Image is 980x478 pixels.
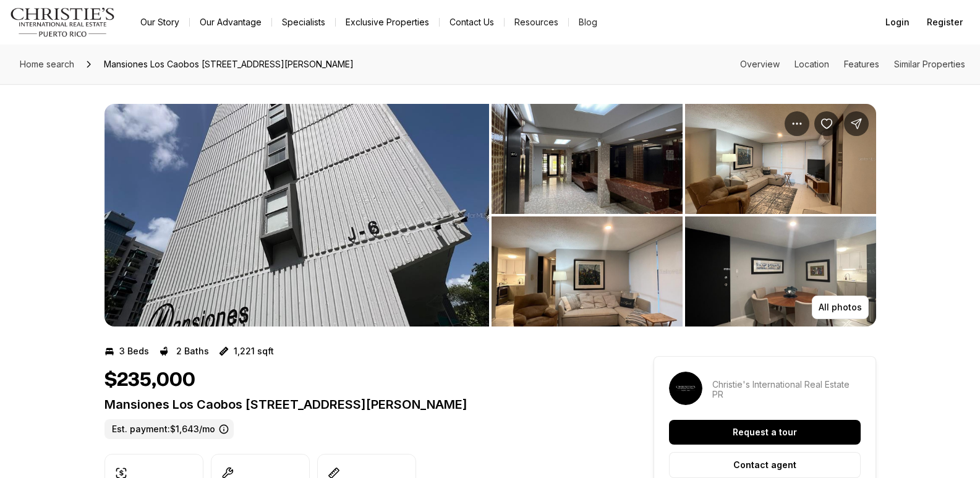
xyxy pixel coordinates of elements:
[844,111,869,136] button: Share Property: Mansiones Los Caobos AVENIDA SAN PATRICIO #10-B
[492,104,683,214] button: View image gallery
[104,104,876,326] div: Listing Photos
[104,369,195,392] h1: $235,000
[878,10,917,35] button: Login
[492,104,876,326] li: 2 of 4
[104,419,234,439] label: Est. payment: $1,643/mo
[712,380,861,399] p: Christie's International Real Estate PR
[785,111,809,136] button: Property options
[814,111,839,136] button: Save Property: Mansiones Los Caobos AVENIDA SAN PATRICIO #10-B
[885,17,910,27] span: Login
[119,346,149,356] p: 3 Beds
[844,59,879,69] a: Skip to: Features
[336,14,439,31] a: Exclusive Properties
[99,54,359,74] span: Mansiones Los Caobos [STREET_ADDRESS][PERSON_NAME]
[104,397,609,412] p: Mansiones Los Caobos [STREET_ADDRESS][PERSON_NAME]
[176,346,209,356] p: 2 Baths
[104,104,489,326] li: 1 of 4
[919,10,970,35] button: Register
[740,59,780,69] a: Skip to: Overview
[733,427,797,437] p: Request a tour
[190,14,271,31] a: Our Advantage
[795,59,829,69] a: Skip to: Location
[812,296,869,319] button: All photos
[894,59,965,69] a: Skip to: Similar Properties
[20,59,74,69] span: Home search
[569,14,607,31] a: Blog
[234,346,274,356] p: 1,221 sqft
[272,14,335,31] a: Specialists
[492,216,683,326] button: View image gallery
[669,452,861,478] button: Contact agent
[15,54,79,74] a: Home search
[740,59,965,69] nav: Page section menu
[733,460,796,470] p: Contact agent
[440,14,504,31] button: Contact Us
[685,104,876,214] button: View image gallery
[819,302,862,312] p: All photos
[927,17,963,27] span: Register
[10,7,116,37] img: logo
[669,420,861,445] button: Request a tour
[104,104,489,326] button: View image gallery
[130,14,189,31] a: Our Story
[505,14,568,31] a: Resources
[685,216,876,326] button: View image gallery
